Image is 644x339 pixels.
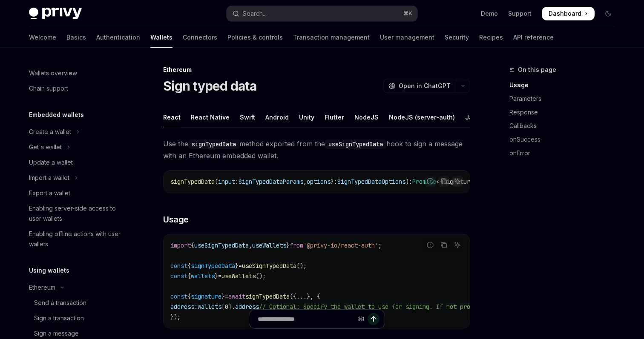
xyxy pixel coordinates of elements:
span: await [228,293,245,300]
span: ( [215,178,218,185]
img: dark logo [29,8,82,20]
span: ]. [228,303,235,311]
a: Dashboard [542,7,595,20]
div: Wallets overview [29,68,77,78]
button: Open search [227,6,417,21]
span: useSignTypedData [194,242,249,249]
span: [ [221,303,225,311]
div: NodeJS (server-auth) [389,107,455,127]
span: ?: [331,178,337,185]
a: Demo [481,9,498,18]
span: Use the method exported from the hook to sign a message with an Ethereum embedded wallet. [163,138,470,162]
button: Toggle Create a wallet section [22,124,131,140]
a: Enabling server-side access to user wallets [22,201,131,226]
span: Dashboard [549,9,581,18]
div: Enabling offline actions with user wallets [29,229,126,249]
a: Connectors [183,27,217,48]
span: useSignTypedData [242,262,296,270]
span: (); [296,262,307,270]
span: useWallets [221,272,256,280]
div: Ethereum [163,66,470,74]
a: Authentication [96,27,140,48]
a: Usage [509,78,622,92]
button: Ask AI [452,176,463,187]
a: Wallets overview [22,66,131,81]
div: Swift [240,107,255,127]
span: const [170,272,187,280]
span: wallets [198,303,221,311]
button: Toggle Ethereum section [22,280,131,295]
span: ; [378,242,382,249]
span: SignTypedDataOptions [337,178,405,185]
a: Send a transaction [22,295,131,311]
div: Java [465,107,480,127]
span: { [191,242,194,249]
span: const [170,293,187,300]
span: On this page [518,65,556,75]
a: onError [509,146,622,160]
a: Sign a transaction [22,311,131,326]
span: } [235,262,239,270]
span: signTypedData [245,293,290,300]
code: useSignTypedData [325,140,386,149]
a: Policies & controls [227,27,283,48]
button: Open in ChatGPT [383,79,456,93]
div: Export a wallet [29,188,70,198]
a: Enabling offline actions with user wallets [22,226,131,252]
span: = [239,262,242,270]
div: React [163,107,181,127]
div: Chain support [29,83,68,94]
div: Sign a message [34,328,79,339]
div: Flutter [325,107,344,127]
span: , [303,178,307,185]
button: Send message [368,313,379,325]
span: { [187,272,191,280]
div: Enabling server-side access to user wallets [29,203,126,224]
div: Send a transaction [34,298,86,308]
div: Unity [299,107,314,127]
span: } [215,272,218,280]
button: Toggle Get a wallet section [22,140,131,155]
a: Support [508,9,532,18]
span: ⌘ K [403,10,412,17]
span: address: [170,303,198,311]
span: 0 [225,303,228,311]
div: Create a wallet [29,127,71,137]
button: Copy the contents from the code block [438,176,449,187]
span: = [218,272,221,280]
span: options [307,178,331,185]
a: Callbacks [509,119,622,133]
span: = [225,293,228,300]
span: input [218,178,235,185]
span: ... [296,293,307,300]
a: Update a wallet [22,155,131,170]
span: : [235,178,239,185]
div: Import a wallet [29,173,69,183]
a: Welcome [29,27,56,48]
span: // Optional: Specify the wallet to use for signing. If not provided, the first wallet will be used. [259,303,596,311]
span: Promise [412,178,436,185]
div: NodeJS [354,107,379,127]
div: Sign a transaction [34,313,84,323]
a: Transaction management [293,27,370,48]
button: Toggle dark mode [601,7,615,20]
a: Chain support [22,81,131,96]
span: from [290,242,303,249]
a: Recipes [479,27,503,48]
a: Parameters [509,92,622,105]
span: } [286,242,290,249]
span: (); [256,272,266,280]
a: Basics [66,27,86,48]
span: import [170,242,191,249]
span: useWallets [252,242,286,249]
input: Ask a question... [258,310,354,328]
div: Search... [243,9,267,19]
button: Report incorrect code [425,176,436,187]
span: '@privy-io/react-auth' [303,242,378,249]
a: Wallets [150,27,172,48]
button: Copy the contents from the code block [438,239,449,251]
a: Security [445,27,469,48]
span: SignTypedDataParams [239,178,303,185]
h5: Embedded wallets [29,110,84,120]
span: } [221,293,225,300]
